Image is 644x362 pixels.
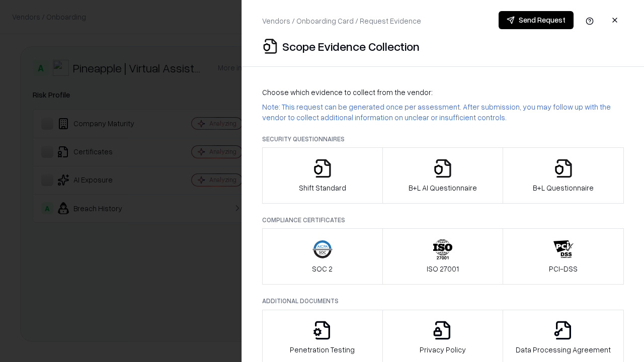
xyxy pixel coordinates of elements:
p: Additional Documents [262,297,624,305]
button: Send Request [499,11,574,29]
p: Compliance Certificates [262,216,624,224]
p: B+L AI Questionnaire [409,183,477,193]
p: Note: This request can be generated once per assessment. After submission, you may follow up with... [262,102,624,123]
p: Scope Evidence Collection [282,38,420,54]
button: PCI-DSS [503,228,624,285]
button: B+L AI Questionnaire [382,147,504,204]
button: B+L Questionnaire [503,147,624,204]
p: Choose which evidence to collect from the vendor: [262,87,624,98]
button: SOC 2 [262,228,383,285]
p: B+L Questionnaire [533,183,594,193]
p: Shift Standard [299,183,346,193]
p: ISO 27001 [427,263,459,274]
p: Privacy Policy [420,344,466,355]
p: Vendors / Onboarding Card / Request Evidence [262,16,421,26]
p: Data Processing Agreement [516,344,611,355]
p: Security Questionnaires [262,135,624,143]
p: Penetration Testing [290,344,355,355]
button: Shift Standard [262,147,383,204]
p: PCI-DSS [549,263,578,274]
p: SOC 2 [312,263,333,274]
button: ISO 27001 [382,228,504,285]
